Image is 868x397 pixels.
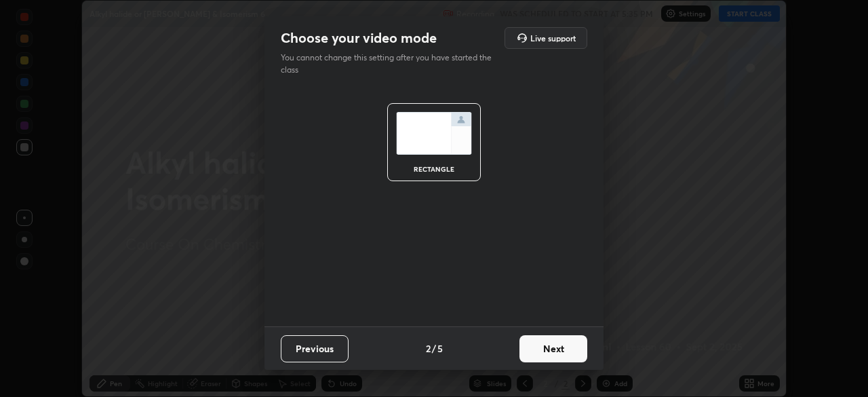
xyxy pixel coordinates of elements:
[519,335,587,362] button: Next
[530,34,576,42] h5: Live support
[281,29,437,47] h2: Choose your video mode
[432,341,436,356] h4: /
[426,341,431,356] h4: 2
[281,335,349,362] button: Previous
[437,341,443,356] h4: 5
[396,112,472,155] img: normalScreenIcon.ae25ed63.svg
[281,52,500,76] p: You cannot change this setting after you have started the class
[407,166,461,172] div: rectangle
